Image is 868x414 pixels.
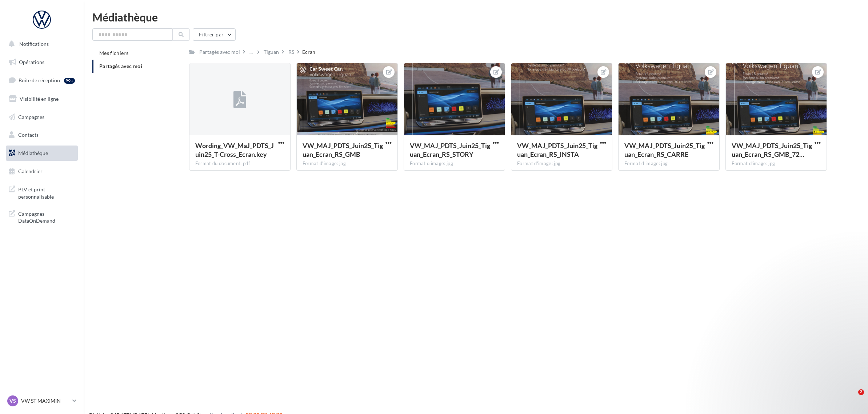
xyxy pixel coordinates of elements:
[410,160,499,167] div: Format d'image: jpg
[858,389,864,395] span: 2
[624,160,713,167] div: Format d'image: jpg
[193,28,236,41] button: Filtrer par
[20,96,59,102] span: Visibilité en ligne
[732,160,821,167] div: Format d'image: jpg
[18,114,44,120] span: Campagnes
[9,397,16,405] span: VS
[6,394,78,408] a: VS VW ST MAXIMIN
[303,160,392,167] div: Format d'image: jpg
[18,168,43,174] span: Calendrier
[410,142,490,158] span: VW_MAJ_PDTS_Juin25_Tiguan_Ecran_RS_STORY
[19,59,44,65] span: Opérations
[18,184,75,200] span: PLV et print personnalisable
[18,150,48,156] span: Médiathèque
[303,142,383,158] span: VW_MAJ_PDTS_Juin25_Tiguan_Ecran_RS_GMB
[4,55,79,70] a: Opérations
[302,48,315,56] div: Ecran
[4,182,79,203] a: PLV et print personnalisable
[4,127,79,143] a: Contacts
[92,12,859,23] div: Médiathèque
[195,142,274,158] span: Wording_VW_MaJ_PDTS_Juin25_T-Cross_Ecran.key
[199,48,240,56] div: Partagés avec moi
[21,397,69,405] p: VW ST MAXIMIN
[843,389,861,407] iframe: Intercom live chat
[4,164,79,179] a: Calendrier
[288,48,294,56] div: RS
[4,110,79,125] a: Campagnes
[4,36,76,52] button: Notifications
[18,209,75,224] span: Campagnes DataOnDemand
[19,41,49,47] span: Notifications
[4,146,79,161] a: Médiathèque
[99,63,142,69] span: Partagés avec moi
[195,160,284,167] div: Format du document: pdf
[64,78,75,84] div: 99+
[4,91,79,107] a: Visibilité en ligne
[517,142,597,158] span: VW_MAJ_PDTS_Juin25_Tiguan_Ecran_RS_INSTA
[19,77,60,83] span: Boîte de réception
[18,132,39,138] span: Contacts
[4,206,79,227] a: Campagnes DataOnDemand
[264,48,279,56] div: Tiguan
[248,47,254,57] div: ...
[4,72,79,88] a: Boîte de réception99+
[517,160,606,167] div: Format d'image: jpg
[99,50,128,56] span: Mes fichiers
[732,142,812,158] span: VW_MAJ_PDTS_Juin25_Tiguan_Ecran_RS_GMB_720x720px
[624,142,705,158] span: VW_MAJ_PDTS_Juin25_Tiguan_Ecran_RS_CARRE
